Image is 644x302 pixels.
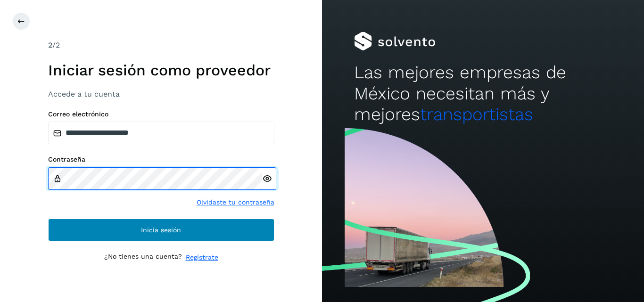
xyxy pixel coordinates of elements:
h2: Las mejores empresas de México necesitan más y mejores [354,62,611,125]
h1: Iniciar sesión como proveedor [48,61,274,79]
p: ¿No tienes una cuenta? [104,253,182,262]
div: /2 [48,40,274,51]
a: Regístrate [186,253,218,262]
label: Contraseña [48,155,274,163]
span: transportistas [420,104,533,124]
span: Inicia sesión [141,227,181,233]
span: 2 [48,41,52,49]
button: Inicia sesión [48,219,274,241]
label: Correo electrónico [48,110,274,118]
a: Olvidaste tu contraseña [197,197,274,207]
h3: Accede a tu cuenta [48,90,274,98]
